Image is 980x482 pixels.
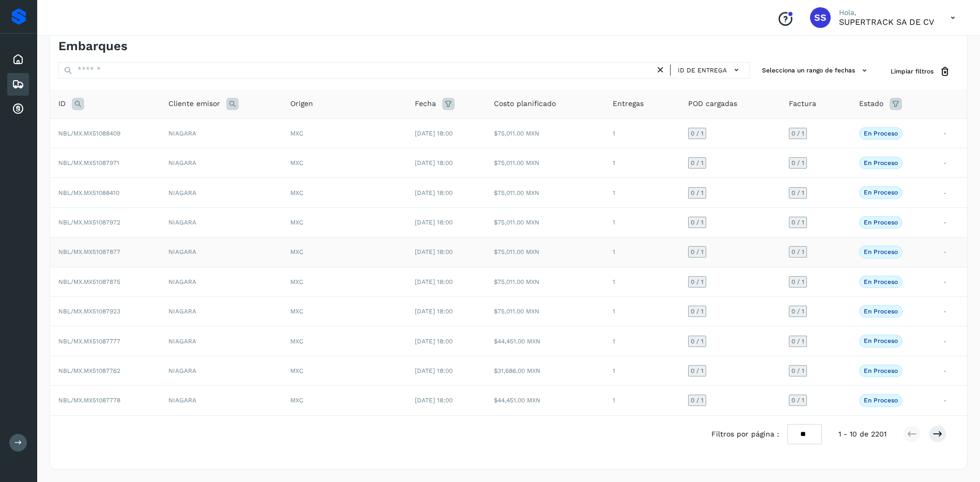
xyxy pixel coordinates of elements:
span: MXC [290,130,303,137]
td: $75,011.00 MXN [486,297,604,326]
span: NBL/MX.MX51087777 [58,338,120,345]
span: 0 / 1 [691,308,704,314]
span: 0 / 1 [791,249,804,255]
span: 0 / 1 [691,368,704,374]
span: 0 / 1 [691,249,704,255]
span: Entregas [613,98,644,109]
span: 0 / 1 [691,279,704,285]
span: [DATE] 18:00 [415,397,453,404]
span: [DATE] 18:00 [415,130,453,137]
p: En proceso [864,337,898,344]
p: En proceso [864,219,898,226]
span: NBL/MX.MX51087971 [58,159,119,167]
td: - [935,356,967,385]
button: ID de entrega [675,63,745,78]
td: 1 [604,267,680,296]
span: MXC [290,367,303,374]
span: Filtros por página : [711,429,779,440]
span: Limpiar filtros [891,67,934,76]
span: NBL/MX.MX51087875 [58,278,120,285]
td: NIAGARA [160,237,282,267]
span: Costo planificado [494,98,556,109]
p: En proceso [864,189,898,196]
span: POD cargadas [688,98,737,109]
button: Selecciona un rango de fechas [758,62,874,79]
p: Hola, [839,8,934,17]
span: [DATE] 18:00 [415,159,453,167]
span: 0 / 1 [691,338,704,344]
span: 0 / 1 [791,338,804,344]
span: 0 / 1 [691,219,704,225]
div: Inicio [7,48,29,71]
td: - [935,267,967,296]
span: MXC [290,248,303,255]
td: - [935,326,967,356]
span: [DATE] 18:00 [415,219,453,226]
td: - [935,237,967,267]
span: NBL/MX.MX51088409 [58,130,120,137]
span: MXC [290,397,303,404]
td: 1 [604,237,680,267]
p: En proceso [864,278,898,285]
span: NBL/MX.MX51087778 [58,397,120,404]
td: $75,011.00 MXN [486,118,604,148]
span: 0 / 1 [791,160,804,166]
td: 1 [604,207,680,237]
div: Cuentas por cobrar [7,98,29,120]
span: [DATE] 18:00 [415,278,453,285]
td: NIAGARA [160,356,282,385]
p: En proceso [864,248,898,255]
span: NBL/MX.MX51087923 [58,308,120,315]
span: NBL/MX.MX51087762 [58,367,120,374]
span: Origen [290,98,313,109]
span: [DATE] 18:00 [415,367,453,374]
td: $44,451.00 MXN [486,386,604,415]
td: 1 [604,386,680,415]
td: $75,011.00 MXN [486,267,604,296]
td: $31,686.00 MXN [486,356,604,385]
h4: Embarques [58,39,128,54]
td: NIAGARA [160,178,282,207]
p: En proceso [864,159,898,167]
td: NIAGARA [160,326,282,356]
td: 1 [604,178,680,207]
td: $75,011.00 MXN [486,148,604,178]
span: NBL/MX.MX51087972 [58,219,120,226]
span: Factura [789,98,816,109]
td: $75,011.00 MXN [486,237,604,267]
td: - [935,297,967,326]
span: MXC [290,278,303,285]
td: - [935,148,967,178]
td: - [935,178,967,207]
span: MXC [290,308,303,315]
p: En proceso [864,130,898,137]
td: 1 [604,148,680,178]
span: NBL/MX.MX51087877 [58,248,120,255]
p: En proceso [864,397,898,404]
span: Fecha [415,98,436,109]
span: MXC [290,159,303,167]
span: 1 - 10 de 2201 [838,429,886,440]
div: Embarques [7,73,29,96]
p: SUPERTRACK SA DE CV [839,17,934,27]
td: - [935,118,967,148]
td: NIAGARA [160,207,282,237]
span: ID [58,98,66,109]
td: 1 [604,297,680,326]
span: Estado [859,98,883,109]
td: $75,011.00 MXN [486,207,604,237]
td: 1 [604,326,680,356]
span: 0 / 1 [791,190,804,196]
span: MXC [290,219,303,226]
p: En proceso [864,367,898,374]
span: MXC [290,189,303,197]
span: MXC [290,338,303,345]
span: 0 / 1 [791,279,804,285]
td: $75,011.00 MXN [486,178,604,207]
span: [DATE] 18:00 [415,338,453,345]
button: Limpiar filtros [882,62,959,81]
span: 0 / 1 [791,308,804,314]
span: Cliente emisor [168,98,220,109]
span: ID de entrega [678,66,727,75]
span: 0 / 1 [791,219,804,225]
